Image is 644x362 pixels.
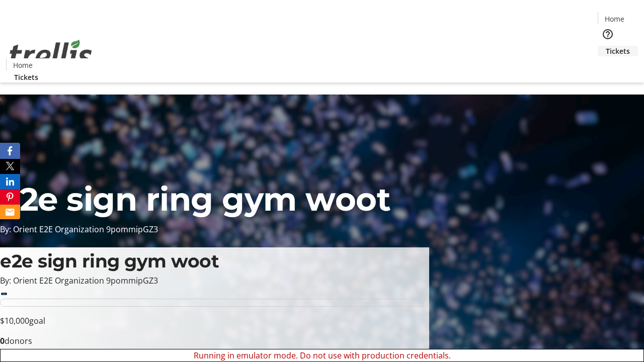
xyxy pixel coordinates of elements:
[6,29,96,79] img: Orient E2E Organization 9pommipGZ3's Logo
[598,56,618,76] button: Cart
[605,14,624,24] span: Home
[14,72,38,82] span: Tickets
[598,24,618,44] button: Help
[598,46,638,56] a: Tickets
[606,46,630,56] span: Tickets
[6,72,46,82] a: Tickets
[13,60,33,70] span: Home
[598,14,630,24] a: Home
[7,60,39,70] a: Home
